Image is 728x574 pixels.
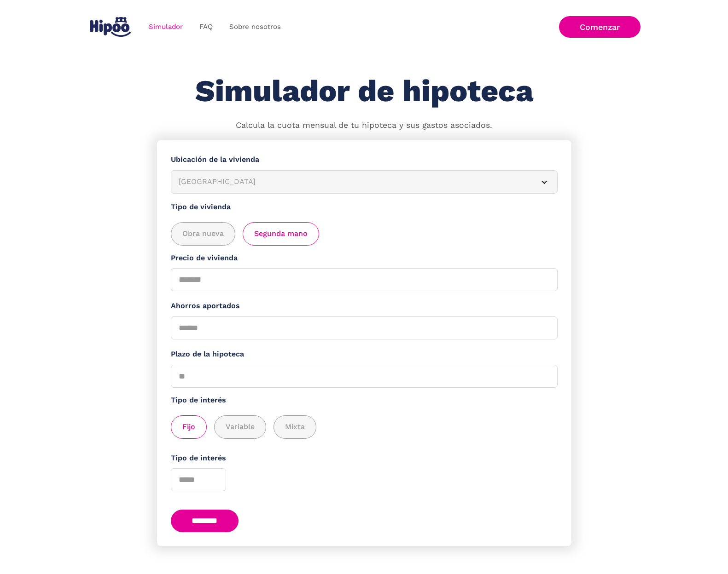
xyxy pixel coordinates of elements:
[171,201,558,213] label: Tipo de vivienda
[171,395,558,406] label: Tipo de interés
[221,18,289,36] a: Sobre nosotros
[285,421,305,433] span: Mixta
[182,421,195,433] span: Fijo
[226,421,255,433] span: Variable
[171,154,558,166] label: Ubicación de la vivienda
[171,253,558,264] label: Precio de vivienda
[191,18,221,36] a: FAQ
[171,453,558,464] label: Tipo de interés
[195,75,533,108] h1: Simulador de hipoteca
[157,140,571,546] form: Simulador Form
[236,120,492,132] p: Calcula la cuota mensual de tu hipoteca y sus gastos asociados.
[559,16,641,38] a: Comenzar
[171,170,558,194] article: [GEOGRAPHIC_DATA]
[254,228,308,240] span: Segunda mano
[88,13,133,40] a: home
[171,222,558,246] div: add_description_here
[179,176,528,188] div: [GEOGRAPHIC_DATA]
[171,300,558,312] label: Ahorros aportados
[171,349,558,360] label: Plazo de la hipoteca
[140,18,191,36] a: Simulador
[171,415,558,439] div: add_description_here
[182,228,224,240] span: Obra nueva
